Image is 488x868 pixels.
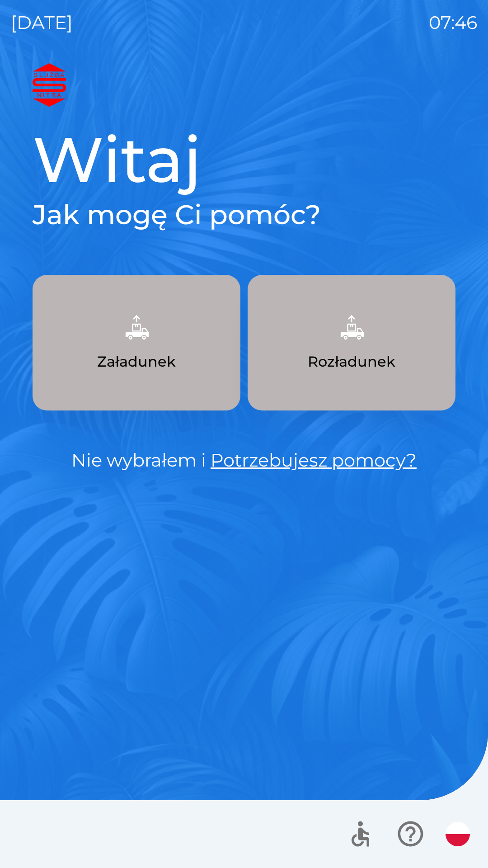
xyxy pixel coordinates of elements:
[429,9,477,36] p: 07:46
[248,275,455,410] button: Rozładunek
[33,275,240,410] button: Załadunek
[97,351,176,373] p: Załadunek
[211,449,417,471] a: Potrzebujesz pomocy?
[33,121,455,198] h1: Witaj
[117,307,156,347] img: 9957f61b-5a77-4cda-b04a-829d24c9f37e.png
[33,63,455,107] img: Logo
[308,351,395,373] p: Rozładunek
[446,822,470,846] img: pl flag
[33,447,455,474] p: Nie wybrałem i
[332,307,371,347] img: 6e47bb1a-0e3d-42fb-b293-4c1d94981b35.png
[33,198,455,231] h2: Jak mogę Ci pomóc?
[11,9,73,36] p: [DATE]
